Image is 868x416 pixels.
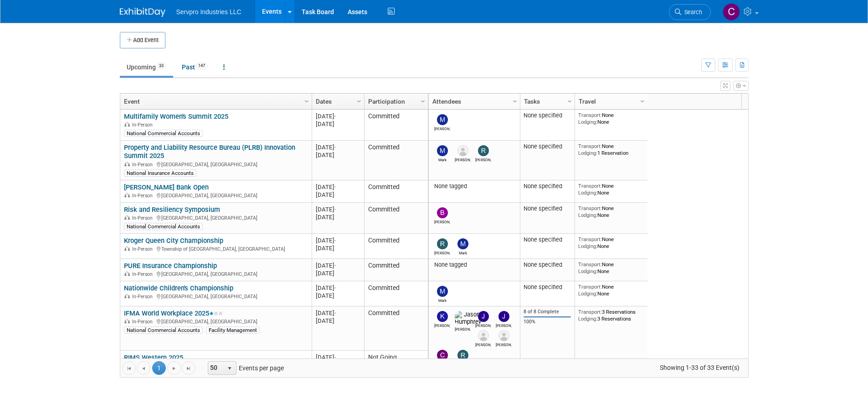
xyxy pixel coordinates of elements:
div: [GEOGRAPHIC_DATA], [GEOGRAPHIC_DATA] [124,191,308,199]
span: Column Settings [566,98,573,105]
div: [DATE] [316,112,360,120]
div: Rick Dubois [434,249,450,255]
div: National Commercial Accounts [124,130,203,137]
div: [GEOGRAPHIC_DATA], [GEOGRAPHIC_DATA] [124,160,308,168]
img: In-Person Event [124,162,130,166]
img: Amy Fox [478,330,489,341]
img: In-Person Event [124,122,130,126]
div: [DATE] [316,309,360,317]
span: Lodging: [578,243,597,249]
span: Go to the last page [185,365,192,372]
div: 100% [524,319,571,325]
div: [DATE] [316,244,360,252]
span: In-Person [132,122,155,128]
div: [GEOGRAPHIC_DATA], [GEOGRAPHIC_DATA] [124,317,308,325]
div: [DATE] [316,183,360,191]
span: Lodging: [578,150,597,156]
img: Mark Bristol [437,286,448,297]
span: In-Person [132,162,155,168]
span: Events per page [196,361,293,375]
img: Rick Knox [457,350,468,361]
span: Transport: [578,183,602,189]
img: Jason Humphrey [455,311,481,326]
span: - [334,310,336,316]
div: National Insurance Accounts [124,169,196,177]
span: Transport: [578,284,602,290]
div: [DATE] [316,292,360,300]
a: Dates [316,94,358,109]
button: Add Event [120,32,165,48]
img: Rick Dubois [437,238,448,249]
a: Search [669,4,711,20]
span: Column Settings [303,98,310,105]
span: Transport: [578,112,602,118]
span: - [334,113,336,120]
a: Past147 [175,58,215,76]
span: In-Person [132,246,155,252]
td: Committed [364,281,428,306]
div: None specified [524,183,571,190]
span: - [334,184,336,190]
div: None None [578,236,644,249]
img: Rick Dubois [478,145,489,156]
span: Search [681,9,702,16]
img: Chris Chassagneux [437,350,448,361]
div: Rick Dubois [475,156,491,162]
img: Jay Reynolds [478,311,489,322]
a: Column Settings [302,94,312,107]
img: Jeremy Jackson [498,311,509,322]
span: 1 [152,361,166,375]
span: - [334,144,336,151]
div: None None [578,284,644,297]
a: [PERSON_NAME] Bank Open [124,183,209,191]
div: [DATE] [316,120,360,128]
a: Column Settings [510,94,520,107]
div: [GEOGRAPHIC_DATA], [GEOGRAPHIC_DATA] [124,214,308,221]
span: - [334,262,336,269]
div: Mark Bristol [455,249,471,255]
a: Column Settings [637,94,647,107]
a: Travel [579,94,642,109]
a: Tasks [524,94,569,109]
div: None None [578,183,644,196]
div: Jason Humphrey [455,326,471,332]
img: Maria Robertson [437,114,448,125]
div: None 1 Reservation [578,143,644,156]
span: 50 [208,362,224,374]
img: Mark Bristol [457,238,468,249]
span: Lodging: [578,212,597,218]
div: 8 of 8 Complete [524,309,571,315]
td: Committed [364,110,428,141]
img: Kevin Wofford [437,311,448,322]
span: Column Settings [419,98,426,105]
div: [DATE] [316,269,360,277]
img: In-Person Event [124,271,130,276]
div: [DATE] [316,237,360,244]
div: None specified [524,205,571,212]
div: Brian Donnelly [434,218,450,224]
a: Column Settings [354,94,364,107]
span: Column Settings [355,98,363,105]
td: Not Going [364,351,428,382]
div: None specified [524,112,571,119]
div: [DATE] [316,353,360,361]
img: Brian Donnelly [437,207,448,218]
span: Go to the next page [170,365,178,372]
a: Column Settings [565,94,575,107]
div: None None [578,112,644,125]
td: Committed [364,306,428,351]
a: Event [124,94,306,109]
div: Matt Post [496,341,512,347]
div: None None [578,205,644,218]
span: - [334,206,336,213]
div: None tagged [432,261,516,269]
img: In-Person Event [124,294,130,298]
a: Risk and Resiliency Symposium [124,205,220,214]
a: Go to the first page [122,361,136,375]
a: RIMS Western 2025 [124,353,183,362]
div: [DATE] [316,205,360,213]
div: None specified [524,236,571,243]
td: Committed [364,180,428,203]
div: [DATE] [316,284,360,292]
div: [DATE] [316,151,360,159]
